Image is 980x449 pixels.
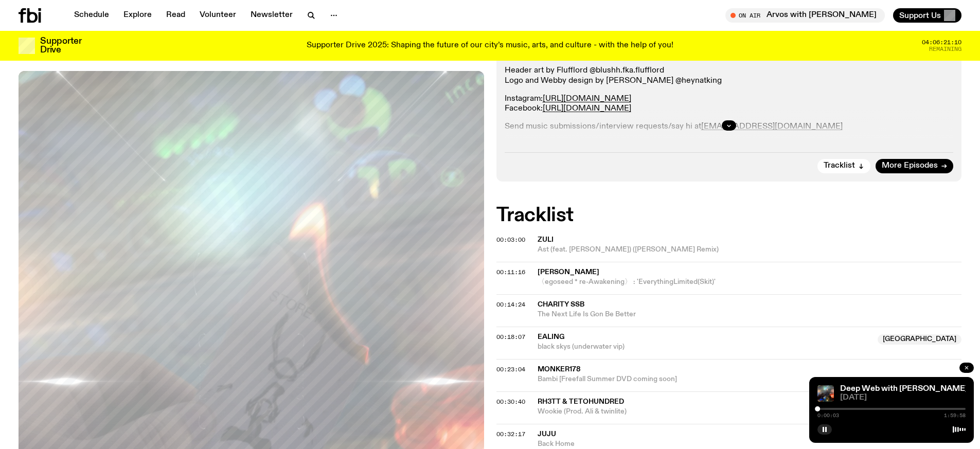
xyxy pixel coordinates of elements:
span: More Episodes [882,162,938,170]
span: [GEOGRAPHIC_DATA] [878,334,961,345]
a: [URL][DOMAIN_NAME] [543,95,631,103]
a: Explore [117,8,158,23]
span: monker178 [538,366,581,373]
a: [URL][DOMAIN_NAME] [543,104,631,113]
span: The Next Life Is Gon Be Better [538,310,962,319]
span: 00:14:24 [496,300,525,309]
span: ZULI [538,236,554,243]
span: Remaining [929,46,961,52]
button: 00:32:17 [496,432,525,437]
span: 00:32:17 [496,430,525,438]
p: Instagram: Facebook: [505,94,954,114]
button: 00:14:24 [496,302,525,308]
button: Support Us [893,8,961,23]
span: 00:30:40 [496,398,525,406]
span: Back Home [538,439,962,449]
span: 00:11:16 [496,268,525,276]
button: 00:23:04 [496,367,525,372]
a: Schedule [68,8,115,23]
span: ealing [538,333,564,340]
span: [PERSON_NAME] [538,268,599,276]
a: Read [160,8,191,23]
span: Support Us [899,11,941,20]
span: 〈egoseed * re-Awakening〉 : 'EverythingLimited(Skit)' [538,277,962,287]
button: On AirArvos with [PERSON_NAME] [725,8,885,23]
p: Supporter Drive 2025: Shaping the future of our city’s music, arts, and culture - with the help o... [307,41,673,50]
span: Rh3tt & tetohundred [538,398,624,405]
span: 00:03:00 [496,236,525,244]
span: Wookie (Prod. Ali & twinlite) [538,407,872,417]
span: [DATE] [840,394,966,402]
span: 0:00:03 [817,413,839,418]
button: 00:11:16 [496,270,525,275]
span: Tracklist [824,162,855,170]
span: Bambi [Freefall Summer DVD coming soon] [538,374,962,384]
span: 1:59:58 [944,413,966,418]
h3: Supporter Drive [40,37,81,55]
span: Ast (feat. [PERSON_NAME]) ([PERSON_NAME] Remix) [538,245,962,255]
span: Charity Ssb [538,301,584,308]
span: 04:06:21:10 [922,40,961,45]
a: Deep Web with [PERSON_NAME] [840,385,968,393]
a: Volunteer [193,8,242,23]
button: 00:18:07 [496,334,525,340]
button: Tracklist [817,159,870,173]
button: 00:03:00 [496,237,525,243]
span: juju [538,430,556,438]
span: 00:23:04 [496,365,525,373]
a: Newsletter [244,8,299,23]
h2: Tracklist [496,206,962,225]
a: More Episodes [876,159,953,173]
span: 00:18:07 [496,333,525,341]
p: Header art by Flufflord @blushh.fka.flufflord Logo and Webby design by [PERSON_NAME] @heynatking [505,66,954,85]
span: black skys (underwater vip) [538,342,872,352]
button: 00:30:40 [496,399,525,405]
